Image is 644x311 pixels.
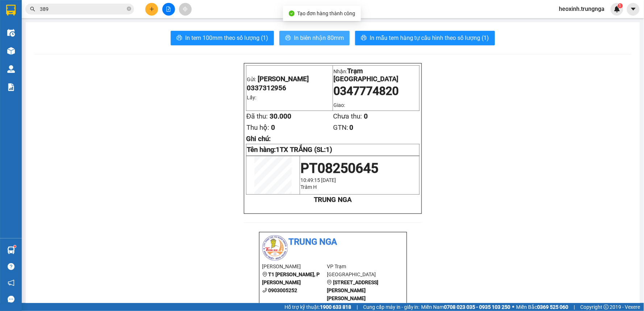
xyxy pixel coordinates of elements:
span: search [30,7,35,12]
span: Trâm H [300,184,317,190]
span: | [357,303,358,311]
span: heoxinh.trungnga [553,4,611,13]
span: 1 [619,3,622,8]
button: printerIn mẫu tem hàng tự cấu hình theo số lượng (1) [355,31,495,45]
span: In mẫu tem hàng tự cấu hình theo số lượng (1) [370,33,489,42]
span: Cung cấp máy in - giấy in: [363,303,420,311]
span: GTN: [333,124,348,132]
img: warehouse-icon [7,65,15,73]
p: Gửi: [247,75,332,83]
span: In biên nhận 80mm [294,33,344,42]
span: environment [4,40,9,45]
span: Trạm [GEOGRAPHIC_DATA] [333,67,398,83]
span: Đã thu: [246,112,268,120]
button: printerIn tem 100mm theo số lượng (1) [171,31,274,45]
input: Tìm tên, số ĐT hoặc mã đơn [40,5,125,13]
li: Trung Nga [262,235,404,249]
span: | [574,303,575,311]
span: plus [149,7,154,12]
span: file-add [166,7,171,12]
b: [STREET_ADDRESS][PERSON_NAME][PERSON_NAME] [327,279,378,301]
span: Giao: [333,102,345,108]
span: printer [285,35,291,42]
strong: 1900 633 818 [320,304,351,310]
sup: 1 [14,245,16,248]
span: 0 [349,124,353,132]
img: warehouse-icon [7,29,15,37]
li: VP Trạm [GEOGRAPHIC_DATA] [327,262,392,278]
span: notification [8,279,14,286]
img: solution-icon [7,83,15,91]
button: caret-down [627,3,640,16]
span: close-circle [127,6,131,13]
span: Miền Bắc [516,303,569,311]
span: PT08250645 [300,160,378,176]
span: caret-down [630,6,637,12]
span: copyright [604,304,609,310]
span: 10:49:15 [DATE] [300,177,336,183]
b: T1 [PERSON_NAME], P [PERSON_NAME] [4,40,48,62]
strong: 0369 525 060 [537,304,569,310]
li: Trung Nga [4,4,105,17]
span: Thu hộ: [246,124,269,132]
span: Miền Nam [421,303,511,311]
span: environment [262,272,267,277]
span: Chưa thu: [333,112,362,120]
strong: 0708 023 035 - 0935 103 250 [444,304,511,310]
li: [PERSON_NAME] [262,262,327,270]
sup: 1 [618,3,623,8]
span: Tạo đơn hàng thành công [298,11,356,16]
span: question-circle [8,263,14,270]
li: [PERSON_NAME] [4,31,50,39]
span: 0337312956 [247,84,287,92]
span: Hỗ trợ kỹ thuật: [284,303,351,311]
img: warehouse-icon [7,47,15,55]
span: 0 [364,112,368,120]
img: warehouse-icon [7,246,15,254]
span: Lấy: [247,95,256,100]
span: 0 [271,124,275,132]
img: logo.jpg [262,235,288,261]
span: printer [361,35,367,42]
button: aim [179,3,192,16]
img: icon-new-feature [614,6,620,12]
li: VP Trạm [GEOGRAPHIC_DATA] [50,31,96,55]
button: printerIn biên nhận 80mm [279,31,350,45]
b: 0903005252 [269,287,298,293]
span: ⚪️ [512,306,515,308]
span: 1TX TRẮNG (SL: [276,146,333,154]
img: logo-vxr [6,5,16,16]
span: phone [262,288,267,293]
span: [PERSON_NAME] [258,75,309,83]
span: aim [183,7,188,12]
span: 30.000 [270,112,291,120]
p: Nhận: [333,67,419,83]
img: logo.jpg [4,4,29,29]
span: In tem 100mm theo số lượng (1) [185,33,268,42]
span: check-circle [289,11,295,16]
span: printer [176,35,182,42]
span: 1) [326,146,333,154]
button: plus [145,3,158,16]
button: file-add [162,3,175,16]
span: close-circle [127,7,131,11]
strong: TRUNG NGA [314,196,352,204]
span: message [8,296,14,303]
span: 0347774820 [333,84,399,98]
b: T1 [PERSON_NAME], P [PERSON_NAME] [262,271,320,285]
span: environment [327,280,332,285]
span: Ghi chú: [246,135,271,143]
strong: Tên hàng: [247,146,333,154]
